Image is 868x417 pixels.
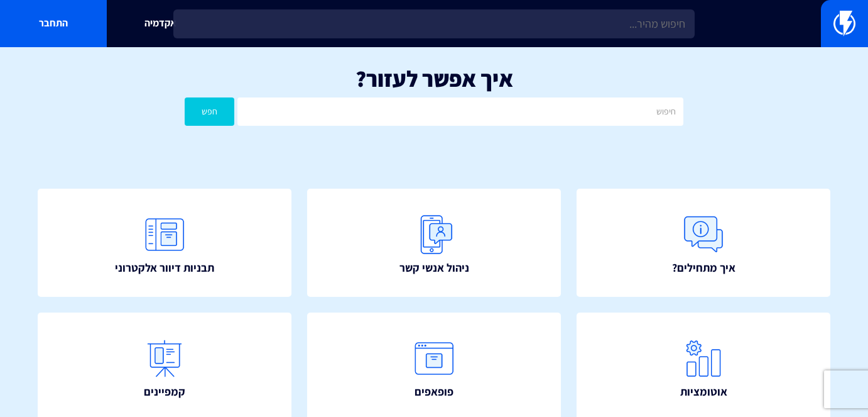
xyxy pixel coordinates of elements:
a: איך מתחילים? [577,189,830,297]
span: אוטומציות [680,384,727,400]
h1: איך אפשר לעזור? [19,66,849,91]
span: קמפיינים [144,384,185,400]
button: חפש [185,97,234,126]
input: חיפוש מהיר... [173,9,694,38]
a: תבניות דיוור אלקטרוני [38,189,291,297]
span: תבניות דיוור אלקטרוני [115,260,214,276]
span: ניהול אנשי קשר [399,260,469,276]
input: חיפוש [237,97,683,126]
span: איך מתחילים? [672,260,735,276]
a: ניהול אנשי קשר [307,189,561,297]
span: פופאפים [415,384,453,400]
